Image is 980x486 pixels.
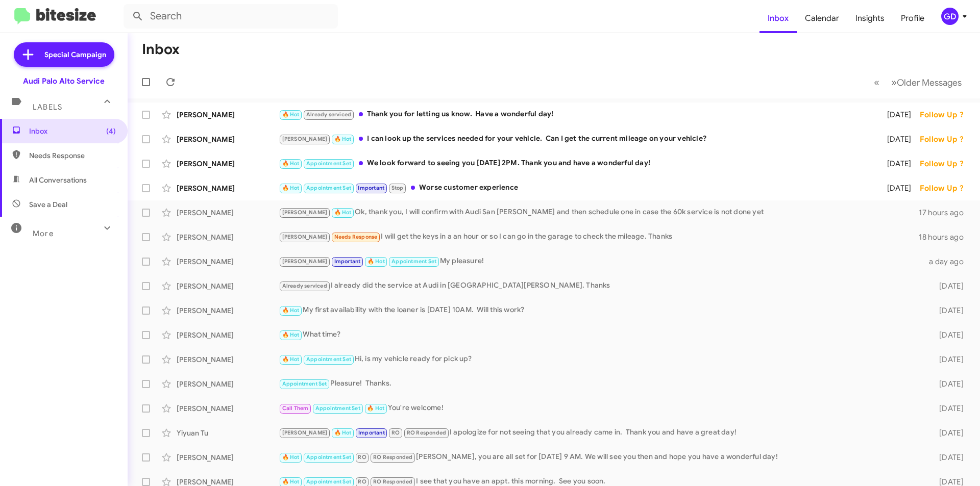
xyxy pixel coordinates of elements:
span: 🔥 Hot [334,429,352,436]
span: Already serviced [282,283,327,289]
div: [PERSON_NAME], you are all set for [DATE] 9 AM. We will see you then and hope you have a wonderfu... [279,451,923,463]
span: Already serviced [306,111,351,118]
div: I apologize for not seeing that you already came in. Thank you and have a great day! [279,427,923,439]
div: [DATE] [923,330,972,340]
input: Search [124,4,338,29]
span: [PERSON_NAME] [282,136,328,142]
div: [PERSON_NAME] [177,403,279,414]
span: 🔥 Hot [282,356,300,363]
div: [DATE] [923,281,972,291]
span: (4) [106,126,116,136]
div: 18 hours ago [919,232,972,242]
span: Appointment Set [306,454,351,461]
div: Hi, is my vehicle ready for pick up? [279,353,923,365]
div: Follow Up ? [920,183,972,193]
span: Appointment Set [391,258,436,265]
span: Appointment Set [306,356,351,363]
span: Important [358,429,385,436]
div: You're welcome! [279,402,923,414]
span: Call Them [282,405,309,412]
a: Insights [847,4,893,33]
span: Appointment Set [306,185,351,191]
div: 17 hours ago [919,208,972,218]
span: Needs Response [29,150,116,161]
div: [PERSON_NAME] [177,281,279,291]
div: [DATE] [874,183,920,193]
div: Yiyuan Tu [177,428,279,438]
span: [PERSON_NAME] [282,234,328,240]
div: [DATE] [923,354,972,365]
span: [PERSON_NAME] [282,429,328,436]
span: Important [334,258,361,265]
div: a day ago [923,257,972,267]
span: RO [358,454,366,461]
div: [PERSON_NAME] [177,232,279,242]
span: Appointment Set [315,405,360,412]
div: Worse customer experience [279,182,874,194]
div: Ok, thank you, I will confirm with Audi San [PERSON_NAME] and then schedule one in case the 60k s... [279,207,919,218]
div: My first availability with the loaner is [DATE] 10AM. Will this work? [279,304,923,316]
div: [PERSON_NAME] [177,183,279,193]
div: [PERSON_NAME] [177,305,279,316]
span: » [891,76,897,89]
div: [DATE] [923,452,972,463]
span: Labels [33,103,62,112]
a: Calendar [797,4,847,33]
div: I will get the keys in a an hour or so I can go in the garage to check the mileage. Thanks [279,231,919,243]
span: 🔥 Hot [282,307,300,314]
nav: Page navigation example [868,72,968,93]
span: 🔥 Hot [282,331,300,338]
span: All Conversations [29,175,87,185]
div: [DATE] [874,159,920,169]
div: [PERSON_NAME] [177,208,279,218]
span: RO Responded [407,429,446,436]
span: Save a Deal [29,199,67,210]
span: 🔥 Hot [282,454,300,461]
div: My pleasure! [279,255,923,267]
span: [PERSON_NAME] [282,209,328,216]
span: 🔥 Hot [334,136,352,142]
div: [DATE] [923,379,972,389]
div: What time? [279,329,923,341]
span: 🔥 Hot [367,258,385,265]
h1: Inbox [142,41,180,58]
span: Important [358,185,384,191]
span: Appointment Set [306,478,351,485]
div: Thank you for letting us know. Have a wonderful day! [279,109,874,120]
div: [DATE] [923,428,972,438]
div: Audi Palo Alto Service [23,76,105,86]
a: Inbox [759,4,797,33]
div: [PERSON_NAME] [177,354,279,365]
button: Next [885,72,968,93]
div: [PERSON_NAME] [177,159,279,169]
span: Appointment Set [282,380,327,387]
span: More [33,229,54,238]
div: I already did the service at Audi in [GEOGRAPHIC_DATA][PERSON_NAME]. Thanks [279,280,923,292]
span: RO [358,478,366,485]
span: Older Messages [897,77,962,88]
div: Follow Up ? [920,159,972,169]
button: Previous [868,72,886,93]
span: Appointment Set [306,160,351,167]
span: RO [391,429,400,436]
a: Profile [893,4,933,33]
span: Special Campaign [44,49,106,60]
span: Inbox [29,126,116,136]
span: 🔥 Hot [282,185,300,191]
div: [PERSON_NAME] [177,134,279,144]
span: Stop [391,185,404,191]
div: [DATE] [923,305,972,316]
div: [PERSON_NAME] [177,330,279,340]
span: 🔥 Hot [334,209,352,216]
span: 🔥 Hot [282,111,300,118]
span: [PERSON_NAME] [282,258,328,265]
span: RO Responded [373,454,412,461]
div: [DATE] [923,403,972,414]
div: GD [941,8,959,25]
div: We look forward to seeing you [DATE] 2PM. Thank you and have a wonderful day! [279,158,874,169]
div: [PERSON_NAME] [177,379,279,389]
div: [PERSON_NAME] [177,110,279,120]
div: [PERSON_NAME] [177,452,279,463]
